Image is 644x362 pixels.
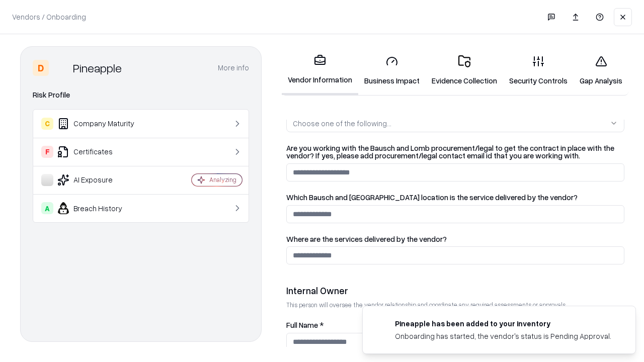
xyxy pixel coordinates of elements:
[503,47,574,94] a: Security Controls
[286,321,624,329] label: Full Name *
[41,118,53,130] div: C
[375,318,387,330] img: pineappleenergy.com
[293,118,391,129] div: Choose one of the following...
[41,146,53,158] div: F
[395,331,611,341] div: Onboarding has started, the vendor's status is Pending Approval.
[33,89,249,101] div: Risk Profile
[286,114,624,132] button: Choose one of the following...
[574,47,628,94] a: Gap Analysis
[33,60,49,76] div: D
[12,12,86,22] p: Vendors / Onboarding
[73,60,122,76] div: Pineapple
[426,47,503,94] a: Evidence Collection
[53,60,69,76] img: Pineapple
[41,174,162,186] div: AI Exposure
[209,175,236,184] div: Analyzing
[286,301,624,309] p: This person will oversee the vendor relationship and coordinate any required assessments or appro...
[286,285,624,297] div: Internal Owner
[41,118,162,130] div: Company Maturity
[41,202,53,214] div: A
[286,235,624,243] label: Where are the services delivered by the vendor?
[286,144,624,159] label: Are you working with the Bausch and Lomb procurement/legal to get the contract in place with the ...
[41,202,162,214] div: Breach History
[395,318,611,329] div: Pineapple has been added to your inventory
[286,194,624,201] label: Which Bausch and [GEOGRAPHIC_DATA] location is the service delivered by the vendor?
[41,146,162,158] div: Certificates
[282,46,358,95] a: Vendor Information
[218,59,249,77] button: More info
[358,47,426,94] a: Business Impact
